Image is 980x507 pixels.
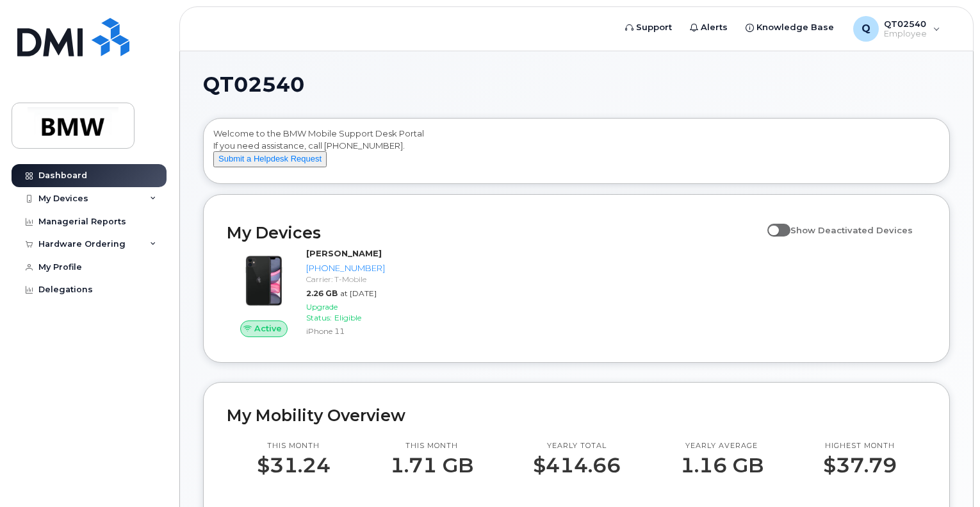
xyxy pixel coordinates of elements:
span: Upgrade Status: [306,302,338,322]
p: Yearly average [680,441,764,451]
a: Active[PERSON_NAME][PHONE_NUMBER]Carrier: T-Mobile2.26 GBat [DATE]Upgrade Status:EligibleiPhone 11 [227,247,390,339]
h2: My Devices [227,223,761,242]
span: Active [254,322,282,335]
p: 1.71 GB [390,454,473,477]
div: Carrier: T-Mobile [306,274,385,285]
div: [PHONE_NUMBER] [306,262,385,274]
span: 2.26 GB [306,288,338,298]
p: This month [257,441,331,451]
button: Submit a Helpdesk Request [213,151,327,167]
p: 1.16 GB [680,454,764,477]
img: iPhone_11.jpg [237,254,291,308]
span: Show Deactivated Devices [790,225,913,235]
p: Highest month [823,441,897,451]
p: This month [390,441,473,451]
p: Yearly total [533,441,621,451]
p: $37.79 [823,454,897,477]
input: Show Deactivated Devices [767,218,778,228]
span: QT02540 [203,75,304,94]
div: iPhone 11 [306,326,385,337]
span: Eligible [334,313,361,322]
h2: My Mobility Overview [227,406,926,425]
a: Submit a Helpdesk Request [213,153,327,163]
strong: [PERSON_NAME] [306,248,382,258]
span: at [DATE] [340,288,377,298]
p: $31.24 [257,454,331,477]
p: $414.66 [533,454,621,477]
div: Welcome to the BMW Mobile Support Desk Portal If you need assistance, call [PHONE_NUMBER]. [213,128,940,179]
